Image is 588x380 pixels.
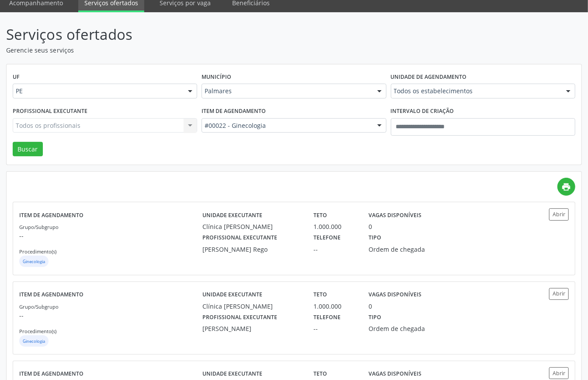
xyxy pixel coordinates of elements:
[16,87,179,95] span: PE
[202,231,277,245] label: Profissional executante
[549,288,569,300] button: Abrir
[19,248,56,255] small: Procedimento(s)
[19,224,59,230] small: Grupo/Subgrupo
[391,70,467,84] label: Unidade de agendamento
[549,208,569,220] button: Abrir
[369,222,372,231] div: 0
[549,367,569,379] button: Abrir
[205,121,368,130] span: #00022 - Ginecologia
[313,222,357,231] div: 1.000.000
[202,208,262,222] label: Unidade executante
[19,303,59,310] small: Grupo/Subgrupo
[13,142,43,157] button: Buscar
[19,208,84,222] label: Item de agendamento
[369,245,440,254] div: Ordem de chegada
[369,208,422,222] label: Vagas disponíveis
[6,24,409,46] p: Serviços ofertados
[202,70,231,84] label: Município
[202,311,277,324] label: Profissional executante
[202,302,301,311] div: Clínica [PERSON_NAME]
[19,288,84,302] label: Item de agendamento
[557,178,575,196] a: print
[394,87,557,95] span: Todos os estabelecimentos
[13,70,20,84] label: UF
[369,231,382,245] label: Tipo
[202,222,301,231] div: Clínica [PERSON_NAME]
[313,208,327,222] label: Teto
[369,311,382,324] label: Tipo
[202,288,262,302] label: Unidade executante
[313,231,341,245] label: Telefone
[202,105,266,118] label: Item de agendamento
[23,259,45,264] small: Ginecologia
[202,324,301,333] div: [PERSON_NAME]
[19,328,56,334] small: Procedimento(s)
[562,182,571,192] i: print
[369,302,372,311] div: 0
[13,105,87,118] label: Profissional executante
[313,302,357,311] div: 1.000.000
[19,231,202,240] p: --
[6,46,409,55] p: Gerencie seus serviços
[391,105,454,118] label: Intervalo de criação
[205,87,368,95] span: Palmares
[313,324,357,333] div: --
[19,311,202,320] p: --
[313,245,357,254] div: --
[369,288,422,302] label: Vagas disponíveis
[369,324,440,333] div: Ordem de chegada
[313,311,341,324] label: Telefone
[23,338,45,344] small: Ginecologia
[313,288,327,302] label: Teto
[202,245,301,254] div: [PERSON_NAME] Rego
